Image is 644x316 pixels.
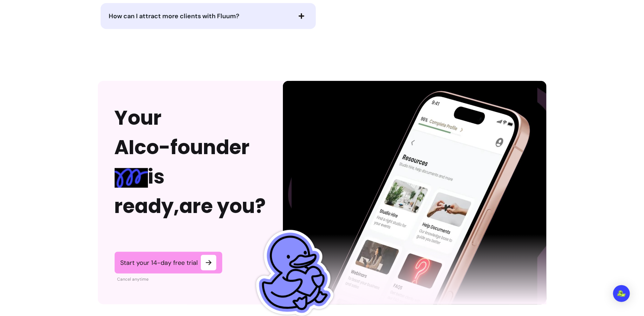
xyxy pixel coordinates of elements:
img: spring Blue [115,168,148,188]
button: How can I attract more clients with Fluum? [109,10,307,22]
p: Cancel anytime [117,276,222,282]
span: How can I attract more clients with Fluum? [109,12,240,20]
span: co-founder [135,133,250,161]
a: Start your 14-day free trial [115,252,222,274]
div: Open Intercom Messenger [613,285,630,302]
span: are you? [179,192,266,220]
img: Phone [283,81,547,304]
span: Start your 14-day free trial [121,259,198,267]
h2: Your AI is ready, [115,103,266,221]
